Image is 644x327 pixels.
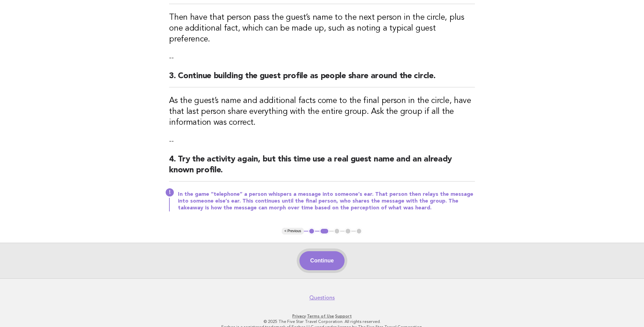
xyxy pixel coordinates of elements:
[282,228,304,235] button: < Previous
[335,314,352,319] a: Support
[169,136,475,146] p: --
[319,228,329,235] button: 2
[308,228,315,235] button: 1
[169,154,475,182] h2: 4. Try the activity again, but this time use a real guest name and an already known profile.
[169,96,475,128] h3: As the guest’s name and additional facts come to the final person in the circle, have that last p...
[178,191,475,211] p: In the game “telephone” a person whispers a message into someone’s ear. That person then relays t...
[309,294,335,301] a: Questions
[169,12,475,45] h3: Then have that person pass the guest’s name to the next person in the circle, plus one additional...
[299,251,345,270] button: Continue
[114,313,530,319] p: · ·
[114,319,530,324] p: © 2025 The Five Star Travel Corporation. All rights reserved.
[169,53,475,63] p: --
[292,314,306,319] a: Privacy
[169,71,475,87] h2: 3. Continue building the guest profile as people share around the circle.
[307,314,334,319] a: Terms of Use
